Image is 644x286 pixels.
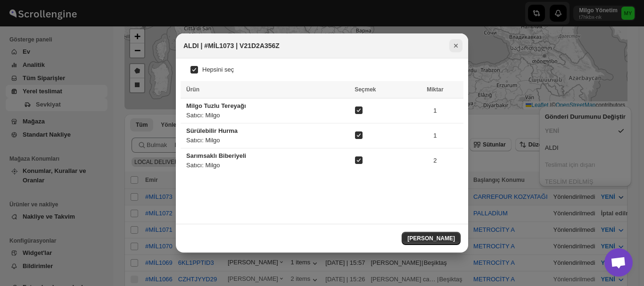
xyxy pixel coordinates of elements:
[186,126,258,136] div: Sürülebilir Hurma
[413,106,458,115] span: 1
[186,137,220,144] span: Satıcı: Milgo
[413,156,458,165] span: 2
[402,232,461,245] button: [PERSON_NAME]
[186,151,258,161] div: Sarımsaklı Biberiyeli
[407,235,455,242] span: [PERSON_NAME]
[186,86,199,93] span: Ürün
[355,86,376,93] span: Seçmek
[186,112,220,119] span: Satıcı: Milgo
[183,41,280,50] h2: ALDI | #MİL1073 | V21D2A356Z
[604,248,633,277] div: Açık sohbet
[186,101,258,111] div: Milgo Tuzlu Tereyağı
[202,66,234,73] span: Hepsini seç
[449,39,462,52] button: Close
[186,162,220,169] span: Satıcı: Milgo
[427,86,443,93] span: Miktar
[413,131,458,140] span: 1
